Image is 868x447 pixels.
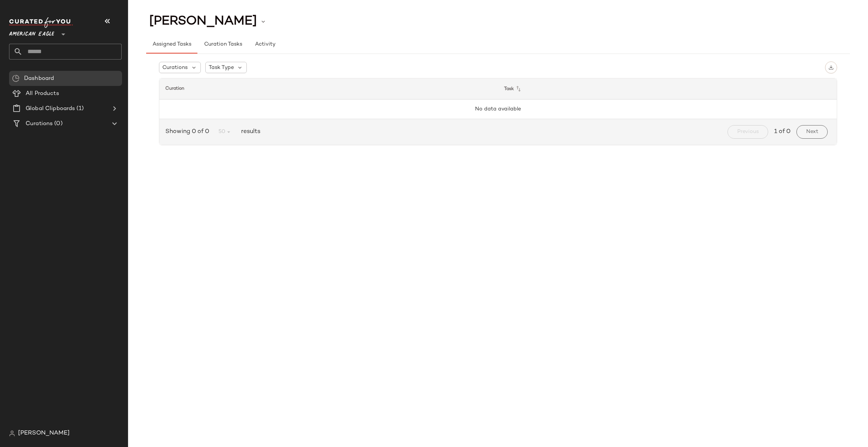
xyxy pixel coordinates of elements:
[162,64,188,72] span: Curations
[24,74,54,83] span: Dashboard
[238,127,260,136] span: results
[255,41,275,47] span: Activity
[149,14,257,29] span: [PERSON_NAME]
[796,125,828,139] button: Next
[9,26,54,39] span: American Eagle
[26,119,53,128] span: Curations
[26,89,59,98] span: All Products
[18,429,70,438] span: [PERSON_NAME]
[828,65,834,70] img: svg%3e
[203,41,242,47] span: Curation Tasks
[26,104,75,113] span: Global Clipboards
[209,64,234,72] span: Task Type
[806,129,818,135] span: Next
[159,78,498,100] th: Curation
[9,430,15,436] img: svg%3e
[152,41,191,47] span: Assigned Tasks
[498,78,837,100] th: Task
[165,127,212,136] span: Showing 0 of 0
[9,17,73,28] img: cfy_white_logo.C9jOOHJF.svg
[159,100,837,119] td: No data available
[53,119,62,128] span: (0)
[12,75,20,82] img: svg%3e
[774,127,790,136] span: 1 of 0
[75,104,83,113] span: (1)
